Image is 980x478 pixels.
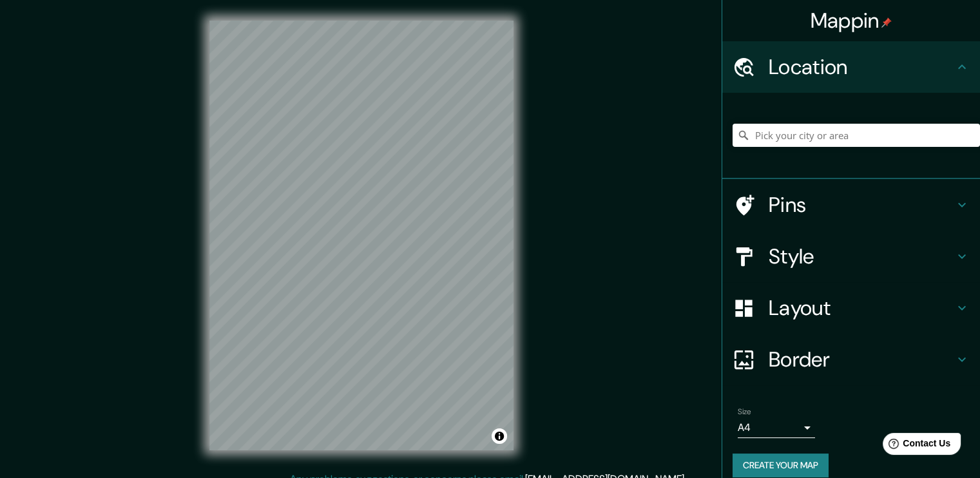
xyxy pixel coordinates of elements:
div: Style [722,231,980,282]
h4: Style [769,244,954,269]
button: Toggle attribution [492,428,507,444]
div: Layout [722,282,980,334]
div: Pins [722,179,980,231]
h4: Mappin [811,8,892,33]
h4: Layout [769,295,954,321]
iframe: Help widget launcher [865,428,966,464]
div: Border [722,334,980,385]
img: pin-icon.png [881,17,892,28]
button: Create your map [733,454,829,477]
h4: Pins [769,192,954,218]
label: Size [738,406,751,417]
h4: Location [769,54,954,80]
input: Pick your city or area [733,124,980,147]
h4: Border [769,347,954,372]
div: A4 [738,417,815,438]
canvas: Map [209,21,514,450]
div: Location [722,41,980,93]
